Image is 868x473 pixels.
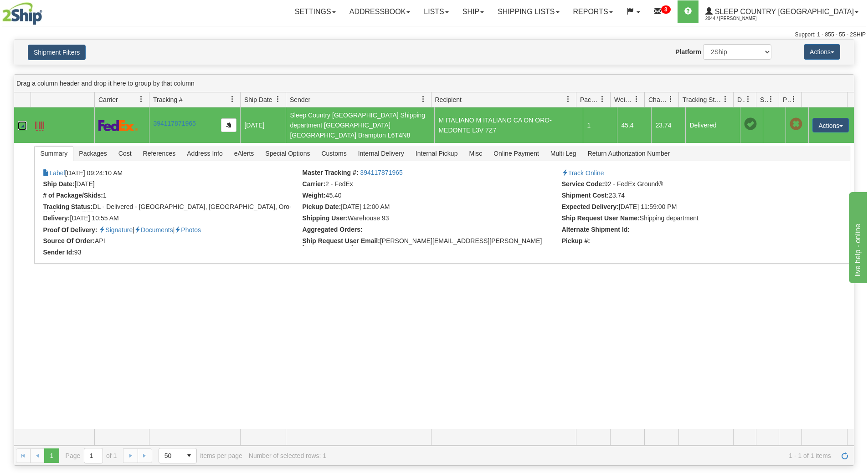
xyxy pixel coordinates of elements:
strong: Master Tracking #: [303,169,359,176]
span: Charge [648,95,668,104]
strong: Alternate Shipment Id: [562,226,630,233]
a: Ship Date filter column settings [270,92,286,107]
sup: 3 [661,5,671,14]
a: Label [35,117,44,132]
li: 1 [43,192,300,201]
span: Misc [463,146,488,161]
strong: Shipment Cost: [562,192,609,199]
span: Special Options [260,146,315,161]
td: 1 [583,107,617,143]
span: Sleep Country [GEOGRAPHIC_DATA] [713,8,854,15]
a: 394117871965 [153,120,195,127]
span: Online Payment [488,146,544,161]
span: select [182,448,196,463]
span: Return Authorization Number [582,146,676,161]
a: Proof of delivery documents [134,226,173,234]
a: Reports [566,0,620,23]
strong: Delivery: [43,214,70,222]
span: Internal Pickup [410,146,463,161]
a: Proof of delivery images [175,226,201,234]
button: Actions [804,44,840,60]
td: M ITALIANO M ITALIANO CA ON ORO-MEDONTE L3V 7Z7 [434,107,583,143]
li: API [43,237,300,246]
button: Copy to clipboard [221,118,236,132]
a: Refresh [837,448,852,463]
li: Warehouse 93 (7590) [303,214,560,224]
div: Support: 1 - 855 - 55 - 2SHIP [2,31,866,39]
span: Cost [113,146,137,161]
a: Weight filter column settings [629,92,644,107]
strong: Ship Date: [43,180,74,188]
span: Recipient [435,95,462,104]
td: [DATE] [240,107,286,143]
span: Weight [614,95,633,104]
a: Track Online [562,169,604,177]
a: Sleep Country [GEOGRAPHIC_DATA] 2044 / [PERSON_NAME] [699,0,865,23]
a: Collapse [18,121,27,130]
strong: Shipping User: [303,214,348,222]
input: Page 1 [84,448,103,463]
span: Delivery Status [737,95,745,104]
a: Recipient filter column settings [560,92,576,107]
li: | | [43,226,300,235]
strong: Ship Request User Email: [303,237,380,244]
button: Actions [812,118,849,132]
li: 92 - FedEx Ground® [562,180,819,189]
a: Proof of delivery signature [99,226,133,234]
span: Packages [580,95,599,104]
a: Addressbook [343,0,417,23]
a: Label [43,169,65,177]
span: items per page [159,448,242,463]
strong: Source Of Order: [43,237,95,244]
a: Shipment Issues filter column settings [763,92,779,107]
a: Packages filter column settings [595,92,610,107]
label: Platform [675,47,701,56]
li: [DATE] 12:00 AM [303,203,560,212]
span: Page sizes drop down [159,448,197,463]
strong: Expected Delivery: [562,203,619,210]
a: 394117871965 [360,169,402,176]
img: logo2044.jpg [2,2,42,25]
li: 45.40 [303,192,560,201]
span: References [138,146,181,161]
a: Shipping lists [491,0,566,23]
span: Tracking Status [683,95,722,104]
td: 45.4 [617,107,651,143]
button: Shipment Filters [28,45,86,60]
span: Pickup Status [783,95,791,104]
strong: Pickup #: [562,237,590,244]
span: Tracking # [153,95,183,104]
span: Internal Delivery [353,146,410,161]
li: 2 - FedEx [303,180,560,189]
strong: Ship Request User Name: [562,214,640,222]
a: Settings [288,0,343,23]
a: Lists [417,0,455,23]
a: Charge filter column settings [663,92,678,107]
div: Number of selected rows: 1 [249,452,326,459]
span: eAlerts [229,146,260,161]
span: Multi Leg [545,146,582,161]
a: Sender filter column settings [416,92,431,107]
img: 2 - FedEx [98,120,138,131]
td: 23.74 [651,107,685,143]
span: Sender [290,95,310,104]
span: Packages [73,146,112,161]
a: Pickup Status filter column settings [786,92,801,107]
strong: Carrier: [303,180,326,188]
div: grid grouping header [14,75,854,92]
a: Tracking Status filter column settings [718,92,733,107]
strong: Sender Id: [43,249,74,256]
li: [DATE] 11:59:00 PM [562,203,819,212]
strong: Pickup Date: [303,203,341,210]
span: Shipment Issues [760,95,768,104]
li: [DATE] 09:24:10 AM [43,169,300,178]
span: Summary [35,146,73,161]
strong: Proof Of Delivery: [43,226,97,234]
li: [DATE] 10:55 AM [43,214,300,224]
li: 93 [43,249,300,258]
span: 50 [164,451,176,460]
strong: Weight: [303,192,326,199]
strong: Aggregated Orders: [303,226,363,233]
span: Customs [316,146,352,161]
span: On time [744,118,757,131]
